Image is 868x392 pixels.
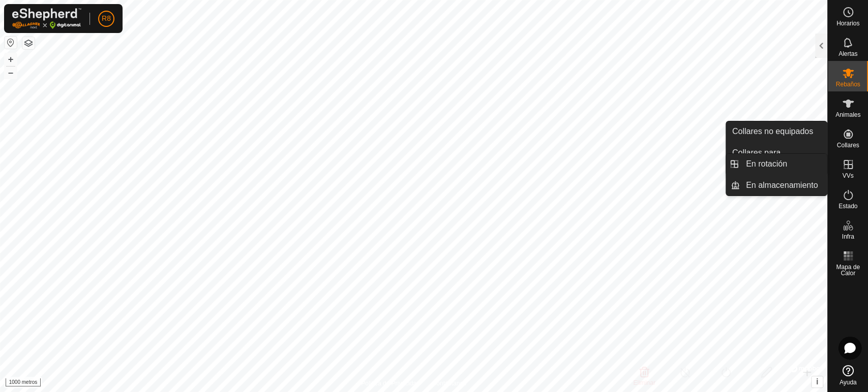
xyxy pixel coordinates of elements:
font: Infra [842,233,854,240]
a: Contáctanos [432,379,466,388]
font: Collares no equipados [732,127,813,136]
a: Collares para monitorizar [726,143,827,175]
button: – [5,67,17,79]
font: Animales [835,111,860,118]
li: En rotación [726,154,827,174]
a: Collares no equipados [726,121,827,142]
font: Collares [836,142,859,149]
img: Logotipo de Gallagher [12,8,81,29]
font: En rotación [746,159,787,168]
font: i [816,377,818,386]
button: Restablecer mapa [5,37,17,49]
font: + [8,54,14,64]
a: Ayuda [828,361,868,389]
font: Alertas [839,50,857,57]
li: En almacenamiento [726,175,827,195]
a: En rotación [740,154,827,174]
font: Horarios [836,20,859,27]
font: En almacenamiento [746,181,818,189]
a: Política de Privacidad [361,379,420,388]
font: – [8,67,13,78]
a: En almacenamiento [740,175,827,195]
font: Mapa de Calor [836,264,860,277]
button: + [5,53,17,66]
font: R8 [102,14,111,22]
font: Contáctanos [432,380,466,387]
font: VVs [842,172,853,179]
font: Estado [839,203,857,210]
font: Rebaños [835,81,860,88]
button: Capas del Mapa [22,37,35,49]
font: Collares para monitorizar [732,148,781,169]
button: i [812,376,823,387]
font: Ayuda [840,379,857,386]
font: Política de Privacidad [361,380,420,387]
